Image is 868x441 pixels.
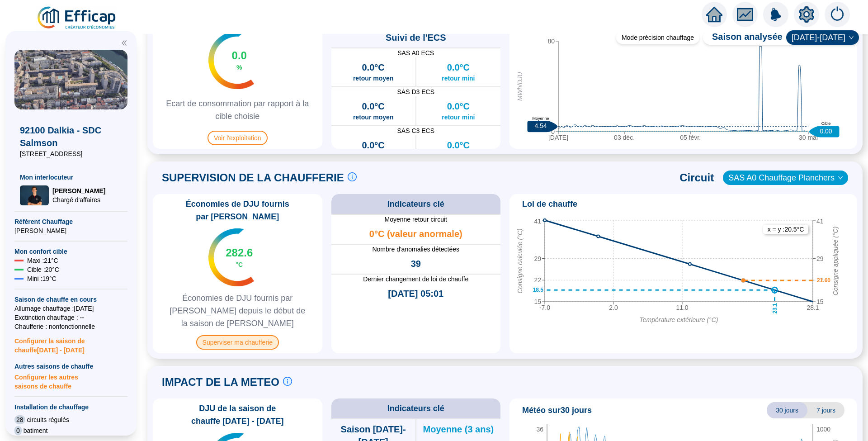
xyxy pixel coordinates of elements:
tspan: 15 [816,298,824,305]
span: Référent Chauffage [14,217,127,226]
span: 0.0°C [447,139,470,152]
span: 0.0°C [447,100,470,113]
span: Mon interlocuteur [20,173,122,182]
span: Saison de chauffe en cours [14,295,127,304]
tspan: 29 [816,255,824,262]
img: indicateur températures [208,31,254,89]
span: Suivi de l'ECS [386,31,446,44]
span: 28 [14,415,25,424]
span: [DATE] 05:01 [388,287,443,300]
span: 0.0°C [362,61,385,74]
span: SAS D3 ECS [331,87,501,96]
img: Chargé d'affaires [20,185,49,205]
span: Saison analysée [703,30,783,45]
tspan: 28.1 [807,303,819,311]
span: SUPERVISION DE LA CHAUFFERIE [162,171,344,185]
span: 0.0°C [362,139,385,152]
tspan: [DATE] [548,133,568,141]
span: SAS C3 ECS [331,126,501,135]
span: % [236,63,242,72]
span: Indicateurs clé [387,198,444,210]
span: SAS A0 Chauffage Planchers [728,171,843,185]
span: SAS A0 ECS [331,48,501,57]
span: retour mini [442,113,475,122]
span: circuits régulés [27,415,69,424]
span: Allumage chauffage : [DATE] [14,304,127,313]
tspan: Température extérieure (°C) [640,316,718,323]
tspan: 29 [534,255,541,262]
span: down [849,35,854,40]
span: retour mini [442,74,475,83]
span: Autres saisons de chauffe [14,362,127,371]
span: Moyenne retour circuit [331,215,501,224]
tspan: 15 [534,298,541,305]
span: 0.0 [232,48,247,63]
span: Chargé d'affaires [52,195,105,204]
tspan: 22 [534,276,541,284]
tspan: 03 déc. [614,133,635,141]
span: Loi de chauffe [522,198,577,210]
span: [PERSON_NAME] [52,186,105,195]
span: 0°C (valeur anormale) [369,228,462,240]
span: Économies de DJU fournis par [PERSON_NAME] [156,198,319,223]
text: 0.00 [820,127,832,134]
span: down [838,175,843,180]
tspan: Consigne appliquée (°C) [832,226,839,295]
span: 0.0°C [447,61,470,74]
tspan: 05 févr. [680,133,701,141]
span: °C [236,260,243,269]
text: Cible [821,121,831,126]
span: home [706,6,722,23]
span: [STREET_ADDRESS] [20,149,122,158]
tspan: 11.0 [676,303,688,311]
span: [PERSON_NAME] [14,226,127,235]
span: 282.6 [226,246,253,260]
tspan: 0 [551,128,555,135]
span: Ecart de consommation par rapport à la cible choisie [156,97,319,123]
span: 0 [14,426,22,435]
span: Mini : 19 °C [27,274,57,283]
span: 7 jours [807,402,844,418]
text: 18.5 [533,287,544,293]
span: Dernier changement de loi de chauffe [331,275,501,284]
span: fund [737,6,753,23]
span: Exctinction chauffage : -- [14,313,127,322]
span: info-circle [283,377,292,386]
tspan: 2.0 [609,303,618,311]
tspan: MWh/DJU [516,71,524,101]
span: double-left [121,40,127,46]
span: 39 [411,257,421,270]
span: retour moyen [353,74,393,83]
tspan: Consigne calculée (°C) [516,228,524,293]
span: Configurer les autres saisons de chauffe [14,371,127,391]
span: Moyenne (3 ans) [423,423,494,436]
img: alerts [763,2,788,27]
span: Maxi : 21 °C [27,256,58,265]
text: 21.60 [817,277,830,284]
span: IMPACT DE LA METEO [162,375,279,389]
tspan: 1000 [816,426,830,433]
text: x = y : 20.5 °C [768,226,804,233]
span: Nombre d'anomalies détectées [331,245,501,254]
span: Mon confort cible [14,247,127,256]
div: Mode précision chauffage [616,31,699,44]
text: Moyenne [532,116,549,120]
span: Indicateurs clé [387,402,444,415]
span: Météo sur 30 jours [522,404,592,417]
span: 2024-2025 [792,31,854,44]
span: Voir l'exploitation [208,131,268,145]
span: Installation de chauffage [14,403,127,412]
span: 0.0°C [362,100,385,113]
span: DJU de la saison de chauffe [DATE] - [DATE] [156,402,319,427]
img: efficap energie logo [36,5,118,31]
tspan: 30 mai [799,133,818,141]
img: alerts [825,2,850,27]
span: 30 jours [767,402,807,418]
span: retour moyen [353,113,393,122]
text: 23.1 [772,303,778,313]
span: Superviser ma chaufferie [196,335,279,350]
tspan: 41 [816,218,824,225]
span: Configurer la saison de chauffe [DATE] - [DATE] [14,331,127,355]
span: Chaufferie : non fonctionnelle [14,322,127,331]
span: batiment [24,426,48,435]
